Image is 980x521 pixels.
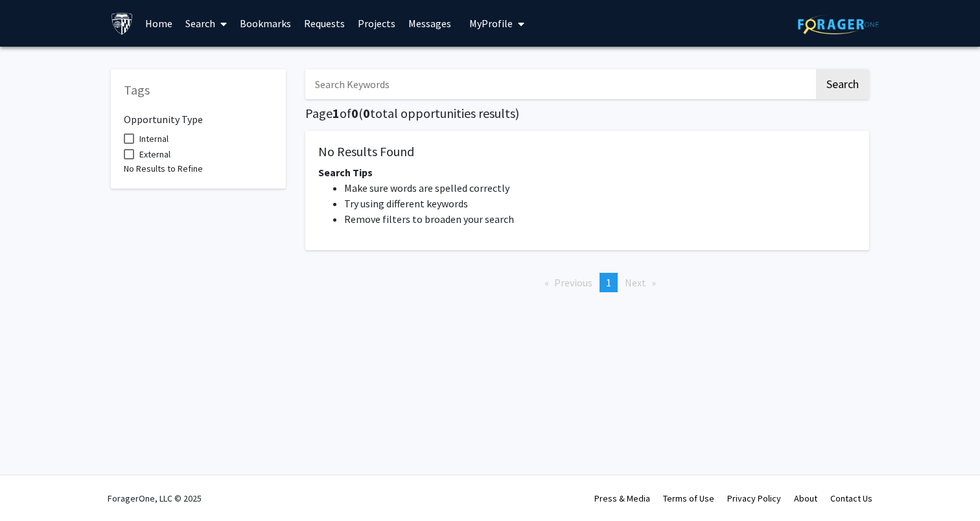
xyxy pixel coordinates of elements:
a: About [794,492,817,504]
a: Search [179,1,233,46]
span: 1 [606,276,611,289]
span: 1 [332,105,340,121]
span: No Results to Refine [124,163,203,174]
h5: Tags [124,82,273,98]
span: Search Tips [318,166,373,179]
h6: Opportunity Type [124,103,273,126]
img: ForagerOne Logo [798,14,879,34]
a: Privacy Policy [727,492,781,504]
span: External [139,146,170,162]
span: Next [625,276,646,289]
li: Make sure words are spelled correctly [344,180,856,196]
span: 0 [351,105,358,121]
a: Terms of Use [663,492,714,504]
a: Bookmarks [233,1,297,46]
li: Try using different keywords [344,196,856,211]
span: Internal [139,131,169,146]
button: Search [816,69,869,99]
a: Press & Media [594,492,650,504]
input: Search Keywords [305,69,814,99]
iframe: Chat [10,463,55,511]
a: Requests [297,1,351,46]
a: Contact Us [830,492,872,504]
h5: No Results Found [318,144,856,159]
h5: Page of ( total opportunities results) [305,106,869,121]
span: 0 [363,105,370,121]
div: ForagerOne, LLC © 2025 [108,476,202,521]
span: My Profile [469,17,513,30]
a: Messages [402,1,458,46]
a: Projects [351,1,402,46]
li: Remove filters to broaden your search [344,211,856,227]
ul: Pagination [305,273,869,292]
a: Home [139,1,179,46]
span: Previous [554,276,592,289]
img: Johns Hopkins University Logo [111,12,134,35]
